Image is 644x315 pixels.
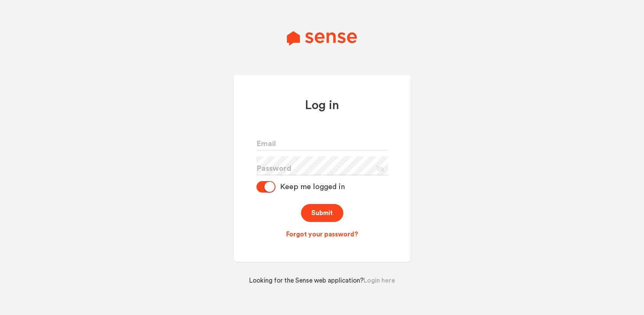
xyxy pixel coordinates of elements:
a: Login here [364,277,395,284]
h1: Log in [256,98,388,113]
button: Submit [301,204,343,222]
a: Forgot your password? [256,230,388,239]
img: Sense Logo [287,31,357,45]
div: Keep me logged in [276,182,345,191]
div: Looking for the Sense web application? [231,270,413,285]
